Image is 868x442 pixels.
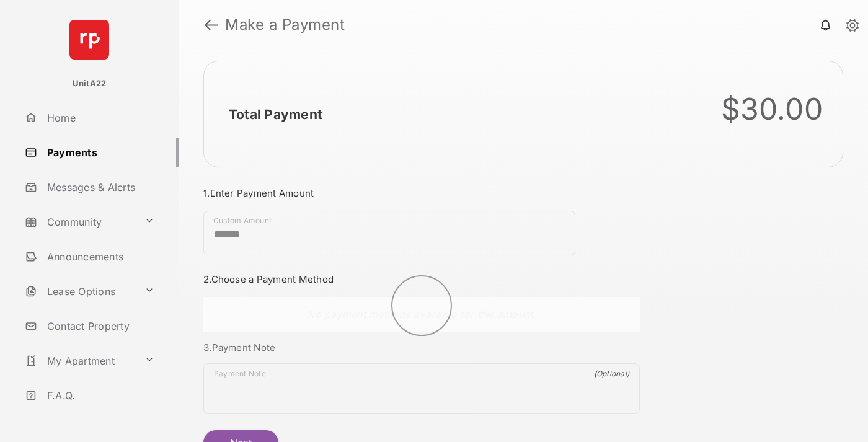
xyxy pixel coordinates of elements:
[20,103,179,133] a: Home
[73,77,107,90] p: UnitA22
[721,91,823,127] div: $30.00
[20,172,179,202] a: Messages & Alerts
[20,207,139,237] a: Community
[203,273,640,285] h3: 2. Choose a Payment Method
[69,20,109,60] img: svg+xml;base64,PHN2ZyB4bWxucz0iaHR0cDovL3d3dy53My5vcmcvMjAwMC9zdmciIHdpZHRoPSI2NCIgaGVpZ2h0PSI2NC...
[20,276,139,306] a: Lease Options
[20,242,179,272] a: Announcements
[229,107,322,122] h2: Total Payment
[20,346,139,376] a: My Apartment
[225,17,345,32] strong: Make a Payment
[20,381,179,410] a: F.A.Q.
[20,311,179,341] a: Contact Property
[203,187,640,199] h3: 1. Enter Payment Amount
[20,138,179,167] a: Payments
[203,342,640,353] h3: 3. Payment Note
